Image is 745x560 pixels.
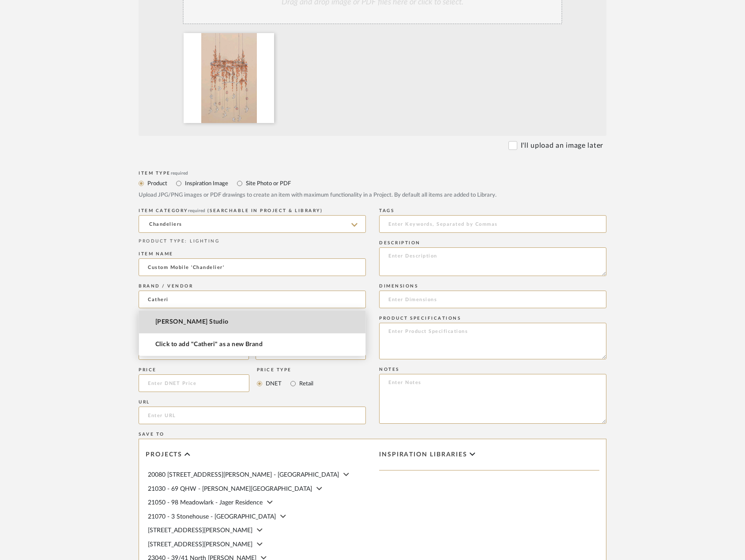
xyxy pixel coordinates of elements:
div: Brand / Vendor [139,284,366,289]
span: Click to add "Catheri" as a new Brand [155,341,263,348]
span: [STREET_ADDRESS][PERSON_NAME] [148,527,252,534]
span: (Searchable in Project & Library) [207,209,323,213]
div: Description [379,240,606,246]
span: [STREET_ADDRESS][PERSON_NAME] [148,541,252,548]
label: Product [147,179,167,188]
div: Tags [379,208,606,213]
div: PRODUCT TYPE [139,238,366,245]
span: : LIGHTING [185,239,219,243]
div: Price Type [257,367,313,373]
div: URL [139,399,366,405]
span: Projects [146,451,182,459]
label: Inspiration Image [184,179,228,188]
span: 21070 - 3 Stonehouse - [GEOGRAPHIC_DATA] [148,514,276,520]
input: Enter DNET Price [139,374,249,392]
span: [PERSON_NAME] Studio [155,318,229,326]
div: Dimensions [379,284,606,289]
input: Enter URL [139,407,366,424]
div: Upload JPG/PNG images or PDF drawings to create an item with maximum functionality in a Project. ... [139,191,606,200]
span: 21050 - 98 Meadowlark - Jager Residence [148,500,263,506]
span: 21030 - 69 QHW - [PERSON_NAME][GEOGRAPHIC_DATA] [148,486,312,492]
div: Item name [139,251,366,257]
span: 20080 [STREET_ADDRESS][PERSON_NAME] - [GEOGRAPHIC_DATA] [148,472,339,478]
label: DNET [265,379,282,388]
span: Inspiration libraries [379,451,467,459]
div: Price [139,367,249,373]
div: Item Type [139,171,606,176]
mat-radio-group: Select price type [257,374,313,392]
label: Retail [298,379,313,388]
mat-radio-group: Select item type [139,178,606,189]
input: Type a category to search and select [139,215,366,233]
input: Enter Keywords, Separated by Commas [379,215,606,233]
div: ITEM CATEGORY [139,208,366,213]
input: Enter Name [139,258,366,276]
span: required [188,209,205,213]
div: Product Specifications [379,316,606,321]
div: Save To [139,432,606,437]
label: I'll upload an image later [521,140,603,151]
input: Enter Dimensions [379,291,606,308]
input: Unknown [139,291,366,308]
span: required [171,171,188,175]
div: Notes [379,367,606,372]
label: Site Photo or PDF [245,179,291,188]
